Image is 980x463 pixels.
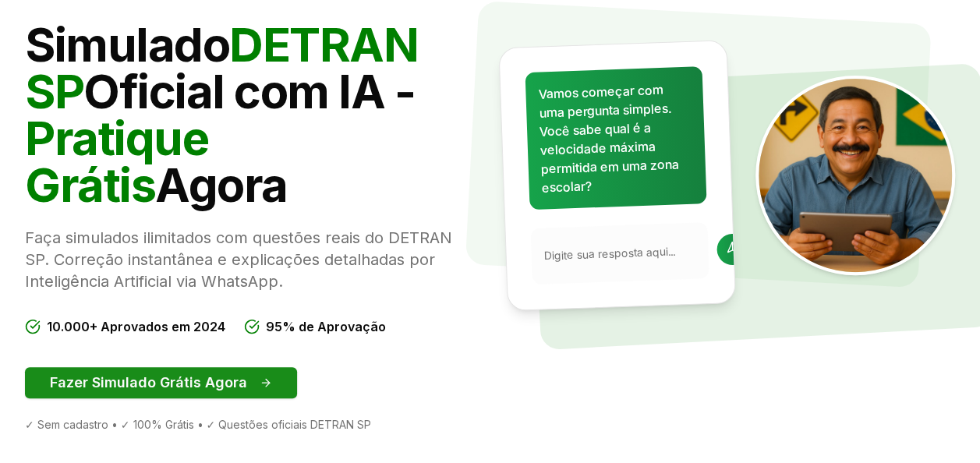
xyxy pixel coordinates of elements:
[25,110,208,213] span: Pratique Grátis
[25,227,478,292] p: Faça simulados ilimitados com questões reais do DETRAN SP. Correção instantânea e explicações det...
[543,242,708,263] input: Digite sua resposta aqui...
[266,317,386,336] span: 95% de Aprovação
[755,76,955,275] img: Tio Trânsito
[25,16,418,119] span: DETRAN SP
[25,21,478,208] h1: Simulado Oficial com IA - Agora
[537,80,692,197] p: Vamos começar com uma pergunta simples. Você sabe qual é a velocidade máxima permitida em uma zon...
[25,417,478,433] div: ✓ Sem cadastro • ✓ 100% Grátis • ✓ Questões oficiais DETRAN SP
[25,367,297,398] button: Fazer Simulado Grátis Agora
[47,317,225,336] span: 10.000+ Aprovados em 2024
